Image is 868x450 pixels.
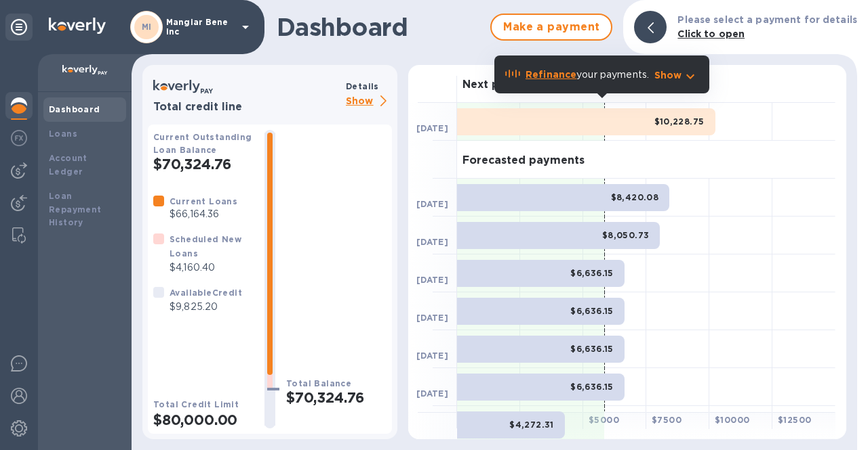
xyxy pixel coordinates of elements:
[153,156,254,173] h2: $70,324.76
[170,261,254,275] p: $4,160.40
[462,154,585,167] h3: Forecasted payments
[170,300,242,314] p: $9,825.20
[286,378,351,388] b: Total Balance
[416,351,448,361] b: [DATE]
[526,68,649,82] p: your payments.
[570,306,614,316] b: $6,636.15
[166,18,234,37] p: Mangiar Bene inc
[416,237,448,247] b: [DATE]
[416,388,448,399] b: [DATE]
[654,68,698,82] button: Show
[570,268,614,278] b: $6,636.15
[153,399,239,409] b: Total Credit Limit
[416,275,448,285] b: [DATE]
[49,153,87,177] b: Account Ledger
[153,411,254,428] h2: $80,000.00
[677,14,857,25] b: Please select a payment for details
[346,93,392,110] p: Show
[277,13,484,41] h1: Dashboard
[490,14,612,41] button: Make a payment
[49,191,102,228] b: Loan Repayment History
[715,415,749,425] b: $ 10000
[170,234,241,258] b: Scheduled New Loans
[153,101,340,114] h3: Total credit line
[5,14,33,41] div: Unpin categories
[346,81,379,91] b: Details
[570,344,614,354] b: $6,636.15
[502,19,600,35] span: Make a payment
[570,382,614,392] b: $6,636.15
[49,18,106,34] img: Logo
[11,130,27,146] img: Foreign exchange
[142,22,152,32] b: MI
[602,230,650,240] b: $8,050.73
[677,28,745,39] b: Click to open
[49,129,77,139] b: Loans
[153,132,252,155] b: Current Outstanding Loan Balance
[49,104,100,114] b: Dashboard
[652,415,682,425] b: $ 7500
[286,389,387,406] h2: $70,324.76
[526,69,576,80] b: Refinance
[170,196,237,206] b: Current Loans
[416,199,448,209] b: [DATE]
[778,415,811,425] b: $ 12500
[416,123,448,133] b: [DATE]
[611,192,659,202] b: $8,420.08
[416,313,448,323] b: [DATE]
[170,288,242,298] b: Available Credit
[654,116,705,127] b: $10,228.75
[170,207,237,221] p: $66,164.36
[509,420,554,430] b: $4,272.31
[462,78,542,91] h3: Next payment
[654,68,682,82] p: Show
